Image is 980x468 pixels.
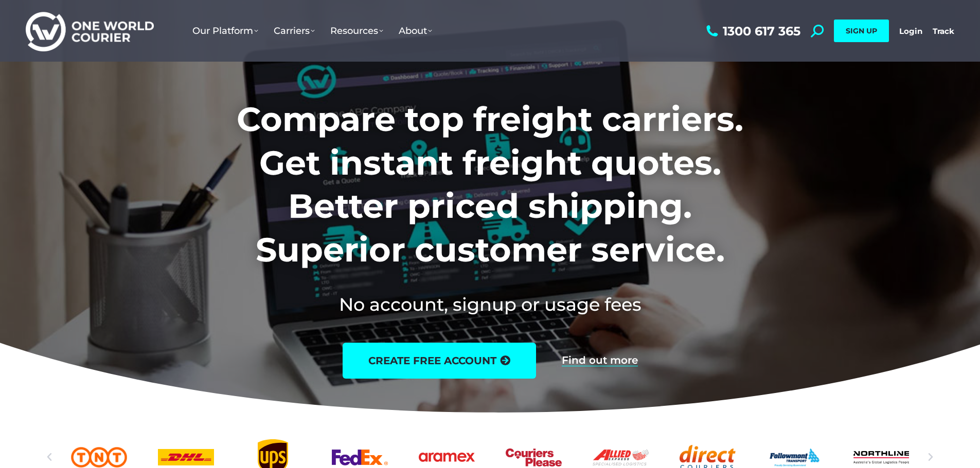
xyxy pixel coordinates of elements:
a: Find out more [562,355,638,366]
span: About [399,25,432,36]
a: About [391,15,440,47]
a: Login [899,26,922,36]
span: SIGN UP [846,26,877,35]
h2: No account, signup or usage fees [169,292,811,317]
img: One World Courier [26,10,154,52]
a: Track [933,26,954,36]
span: Our Platform [192,25,258,36]
span: Carriers [274,25,315,36]
span: Resources [330,25,383,36]
a: 1300 617 365 [704,25,800,38]
a: Our Platform [185,15,266,47]
a: Carriers [266,15,323,47]
a: create free account [343,343,536,379]
h1: Compare top freight carriers. Get instant freight quotes. Better priced shipping. Superior custom... [169,98,811,271]
a: Resources [323,15,391,47]
a: SIGN UP [834,20,889,42]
